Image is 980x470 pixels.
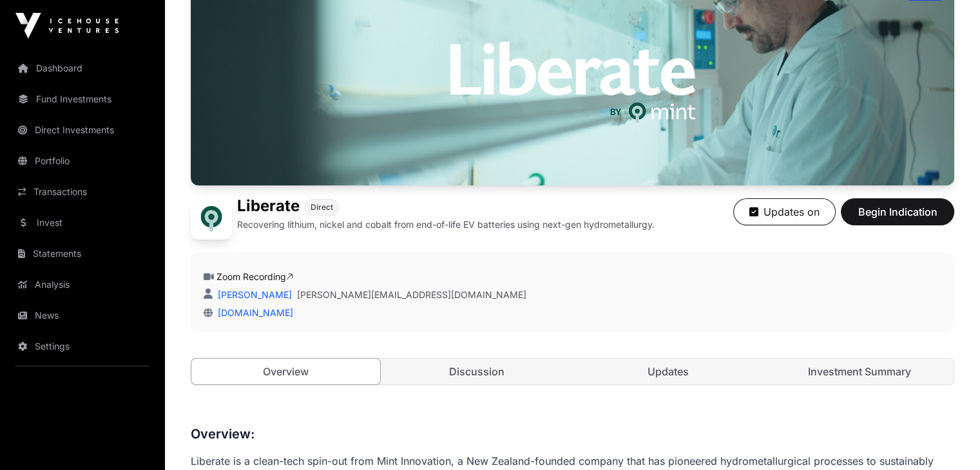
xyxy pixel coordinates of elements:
a: Dashboard [10,54,155,82]
a: News [10,301,155,330]
a: Portfolio [10,147,155,175]
p: Recovering lithium, nickel and cobalt from end-of-life EV batteries using next-gen hydrometallurgy. [237,218,655,231]
a: [PERSON_NAME] [215,289,292,300]
iframe: Chat Widget [916,408,980,470]
a: Updates [574,359,763,384]
a: Fund Investments [10,85,155,113]
button: Updates on [733,198,836,225]
a: Statements [10,240,155,268]
img: Liberate [191,198,232,240]
a: Overview [191,358,381,385]
img: Icehouse Ventures Logo [15,13,119,39]
a: Invest [10,209,155,237]
a: Begin Indication [841,211,954,224]
a: Direct Investments [10,116,155,144]
h3: Overview: [191,424,954,444]
a: Analysis [10,270,155,299]
a: Zoom Recording [216,271,293,282]
a: Settings [10,332,155,361]
a: Investment Summary [765,359,954,384]
nav: Tabs [191,359,954,384]
a: Transactions [10,178,155,206]
a: Discussion [383,359,572,384]
a: [PERSON_NAME][EMAIL_ADDRESS][DOMAIN_NAME] [297,288,526,301]
a: [DOMAIN_NAME] [213,307,293,318]
span: Direct [311,202,333,212]
span: Begin Indication [857,204,938,220]
button: Begin Indication [841,198,954,225]
h1: Liberate [237,198,300,216]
